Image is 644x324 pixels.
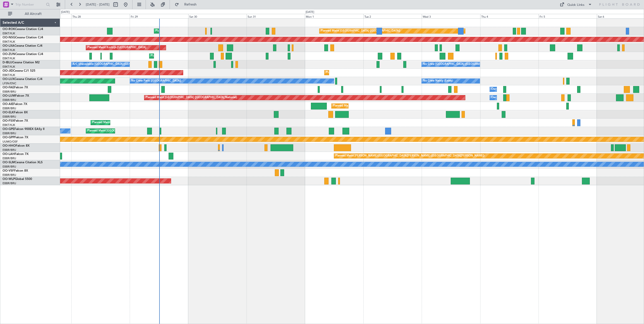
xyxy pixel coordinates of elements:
span: OO-LUM [3,94,15,97]
input: Trip Number [15,1,44,8]
a: UUMO/OSF [3,140,18,144]
a: OO-ZUNCessna Citation CJ4 [3,53,43,56]
a: EBBR/BRU [3,90,16,94]
span: OO-ROK [3,28,15,31]
div: Planned Maint [GEOGRAPHIC_DATA] ([GEOGRAPHIC_DATA] National) [146,94,237,101]
a: EBKT/KJK [3,32,15,35]
a: OO-HHOFalcon 8X [3,144,30,147]
div: [DATE] [306,10,314,14]
div: Planned Maint [GEOGRAPHIC_DATA] ([GEOGRAPHIC_DATA] National) [87,127,179,135]
a: EBKT/KJK [3,73,15,77]
span: OO-LAH [3,153,15,156]
div: Owner Melsbroek Air Base [491,86,525,93]
a: OO-FSXFalcon 7X [3,119,28,122]
div: Planned Maint Kortrijk-[GEOGRAPHIC_DATA] [87,44,146,51]
a: EBBR/BRU [3,173,16,177]
a: OO-ROKCessna Citation CJ4 [3,28,43,31]
span: OO-ZUN [3,53,15,56]
div: Thu 28 [71,14,130,18]
span: OO-JID [3,69,13,72]
a: OO-ELKFalcon 8X [3,111,28,114]
span: OO-GPE [3,128,14,131]
span: Refresh [180,3,201,6]
div: Tue 2 [363,14,422,18]
span: D-IBLU [3,61,12,64]
a: OO-LUMFalcon 7X [3,94,29,97]
a: EBBR/BRU [3,165,16,169]
div: Planned Maint Kortrijk-[GEOGRAPHIC_DATA] [326,69,385,76]
span: OO-LXA [3,44,14,47]
div: A/C Unavailable [GEOGRAPHIC_DATA]-[GEOGRAPHIC_DATA] [73,61,153,68]
div: No Crew Nancy (Essey) [423,77,453,85]
span: OO-NSG [3,36,15,39]
a: OO-LUXCessna Citation CJ4 [3,78,42,81]
div: No Crew Paris ([GEOGRAPHIC_DATA]) [131,77,181,85]
div: Planned Maint Kortrijk-[GEOGRAPHIC_DATA] [151,52,209,60]
span: [DATE] - [DATE] [86,2,110,7]
a: EBKT/KJK [3,57,15,60]
span: OO-LUX [3,78,14,81]
div: Thu 4 [480,14,539,18]
div: Planned Maint [PERSON_NAME]-[GEOGRAPHIC_DATA][PERSON_NAME] ([GEOGRAPHIC_DATA][PERSON_NAME]) [335,152,485,160]
span: All Aircraft [13,12,53,16]
span: OO-ELK [3,111,14,114]
a: OO-GPEFalcon 900EX EASy II [3,128,44,131]
a: OO-FAEFalcon 7X [3,86,28,89]
a: EBKT/KJK [3,123,15,127]
a: EBBR/BRU [3,98,16,102]
span: OO-GPP [3,136,14,139]
div: Planned Maint [GEOGRAPHIC_DATA] ([GEOGRAPHIC_DATA]) [321,27,400,35]
a: EBKT/KJK [3,40,15,44]
span: OO-HHO [3,144,16,147]
a: OO-SLMCessna Citation XLS [3,161,43,164]
div: No Crew [GEOGRAPHIC_DATA] ([GEOGRAPHIC_DATA] National) [423,61,507,68]
div: [DATE] [61,10,70,14]
a: OO-NSGCessna Citation CJ4 [3,36,43,39]
a: OO-GPPFalcon 7X [3,136,28,139]
div: Fri 29 [130,14,188,18]
div: Mon 1 [305,14,363,18]
button: Quick Links [557,1,595,9]
a: OO-WLPGlobal 5500 [3,178,32,181]
div: Planned Maint [GEOGRAPHIC_DATA] ([GEOGRAPHIC_DATA]) [333,102,412,110]
div: Quick Links [567,3,584,8]
a: EBBR/BRU [3,156,16,160]
a: EBBR/BRU [3,131,16,135]
a: EBBR/BRU [3,181,16,185]
span: OO-WLP [3,178,15,181]
span: OO-FSX [3,119,14,122]
a: EBKT/KJK [3,48,15,52]
div: Sun 31 [247,14,305,18]
a: EBKT/KJK [3,65,15,69]
div: Wed 3 [422,14,480,18]
div: Sat 30 [188,14,247,18]
a: OO-VSFFalcon 8X [3,169,28,172]
a: OO-JIDCessna CJ1 525 [3,69,35,72]
button: All Aircraft [6,10,55,18]
div: Fri 5 [539,14,597,18]
a: EBBR/BRU [3,106,16,110]
span: OO-VSF [3,169,14,172]
div: Planned Maint Kortrijk-[GEOGRAPHIC_DATA] [92,119,151,126]
span: OO-FAE [3,86,14,89]
a: OO-LAHFalcon 7X [3,153,29,156]
button: Refresh [172,1,203,9]
a: D-IBLUCessna Citation M2 [3,61,40,64]
div: Owner Melsbroek Air Base [491,94,525,101]
a: EBBR/BRU [3,115,16,119]
a: OO-LXACessna Citation CJ4 [3,44,42,47]
span: OO-SLM [3,161,15,164]
a: EBBR/BRU [3,148,16,152]
span: OO-AIE [3,103,13,106]
a: LFSN/ENC [3,82,16,85]
a: OO-AIEFalcon 7X [3,103,27,106]
div: Planned Maint Kortrijk-[GEOGRAPHIC_DATA] [155,27,214,35]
